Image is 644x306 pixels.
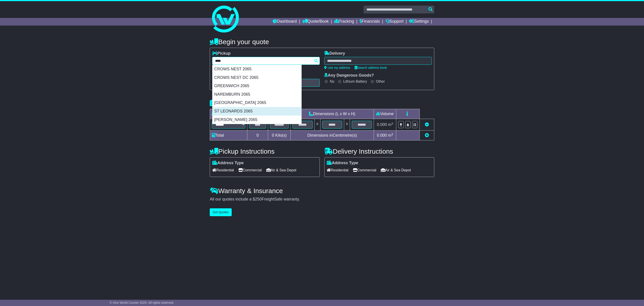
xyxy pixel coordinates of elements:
label: Lithium Battery [343,79,367,84]
span: © One World Courier 2025. All rights reserved. [110,301,174,304]
span: 0.000 [377,122,387,127]
a: Dashboard [273,18,297,26]
a: Remove this item [425,122,429,127]
a: Use my address [324,66,350,69]
a: Tracking [334,18,354,26]
typeahead: Please provide city [212,57,320,65]
h4: Package details | [210,99,266,107]
div: ST LEONARDS 2065 [212,107,301,116]
h4: Begin your quote [210,38,434,45]
div: CROWS NEST DC 2065 [212,73,301,82]
a: Quote/Book [302,18,329,26]
td: 0 [247,131,268,140]
a: Settings [409,18,429,26]
sup: 3 [391,133,393,136]
label: Pickup [212,51,231,56]
span: Commercial [353,167,376,174]
div: [GEOGRAPHIC_DATA] 2065 [212,99,301,107]
td: Total [210,131,247,140]
span: Residential [212,167,234,174]
span: m [388,122,393,127]
span: 250 [255,197,262,201]
span: Air & Sea Depot [381,167,411,174]
label: Any Dangerous Goods? [324,73,374,78]
button: Get Quotes [210,208,232,216]
td: x [344,119,350,131]
label: Address Type [212,161,244,166]
a: Add new item [425,133,429,138]
td: Kilo(s) [268,131,291,140]
td: Dimensions (L x W x H) [290,109,374,119]
td: x [314,119,320,131]
span: Commercial [238,167,262,174]
span: Residential [327,167,348,174]
label: No [330,79,334,84]
td: Type [210,109,247,119]
td: Dimensions in Centimetre(s) [290,131,374,140]
span: 0 [272,133,274,138]
a: Search address book [355,66,387,69]
label: Other [376,79,385,84]
label: Delivery [324,51,345,56]
span: Air & Sea Depot [266,167,297,174]
sup: 3 [391,122,393,125]
td: Volume [374,109,396,119]
h4: Delivery Instructions [324,148,434,155]
a: Financials [360,18,380,26]
div: All our quotes include a $ FreightSafe warranty. [210,197,434,202]
div: [PERSON_NAME] 2065 [212,116,301,124]
div: NAREMBURN 2065 [212,90,301,99]
h4: Warranty & Insurance [210,187,434,194]
h4: Pickup Instructions [210,148,320,155]
div: CROWS NEST 2065 [212,65,301,73]
div: GREENWICH 2065 [212,82,301,90]
label: Address Type [327,161,358,166]
a: Support [386,18,404,26]
span: m [388,133,393,138]
span: 0.000 [377,133,387,138]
